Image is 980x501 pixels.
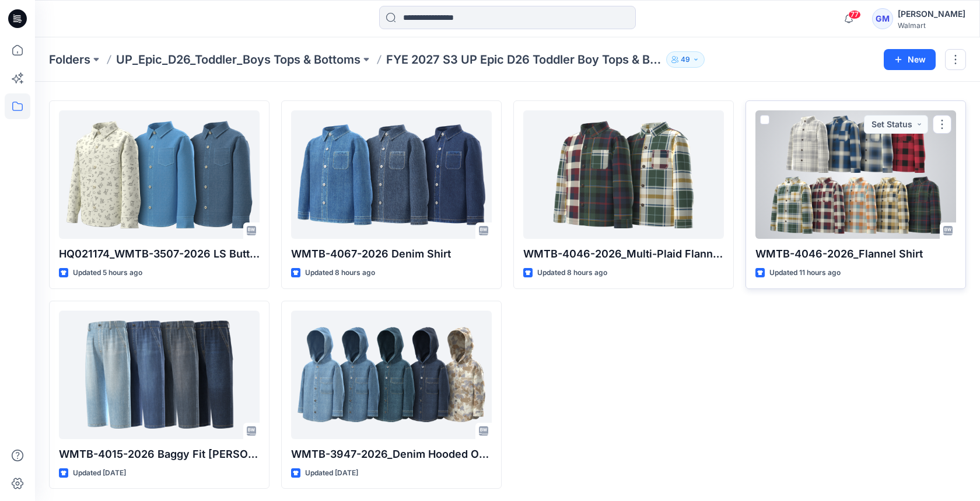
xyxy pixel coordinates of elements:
[49,51,90,68] a: Folders
[305,267,375,279] p: Updated 8 hours ago
[755,246,956,262] p: WMTB-4046-2026_Flannel Shirt
[898,7,965,21] div: [PERSON_NAME]
[523,246,724,262] p: WMTB-4046-2026_Multi-Plaid Flannel Shirt
[59,446,260,462] p: WMTB-4015-2026 Baggy Fit [PERSON_NAME]-Opt 1A
[59,311,260,439] a: WMTB-4015-2026 Baggy Fit Jean-Opt 1A
[755,110,956,239] a: WMTB-4046-2026_Flannel Shirt
[769,267,841,279] p: Updated 11 hours ago
[59,246,260,262] p: HQ021174_WMTB-3507-2026 LS Button Down Denim Shirt
[291,246,492,262] p: WMTB-4067-2026 Denim Shirt
[291,110,492,239] a: WMTB-4067-2026 Denim Shirt
[681,53,690,66] p: 49
[848,10,861,19] span: 77
[305,467,358,479] p: Updated [DATE]
[898,21,965,30] div: Walmart
[59,110,260,239] a: HQ021174_WMTB-3507-2026 LS Button Down Denim Shirt
[291,311,492,439] a: WMTB-3947-2026_Denim Hooded Overshirt
[73,467,126,479] p: Updated [DATE]
[73,267,142,279] p: Updated 5 hours ago
[116,51,360,68] a: UP_Epic_D26_Toddler_Boys Tops & Bottoms
[537,267,607,279] p: Updated 8 hours ago
[523,110,724,239] a: WMTB-4046-2026_Multi-Plaid Flannel Shirt
[666,51,705,68] button: 49
[884,49,936,70] button: New
[291,446,492,462] p: WMTB-3947-2026_Denim Hooded Overshirt
[872,8,893,29] div: GM
[386,51,661,68] p: FYE 2027 S3 UP Epic D26 Toddler Boy Tops & Bottoms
